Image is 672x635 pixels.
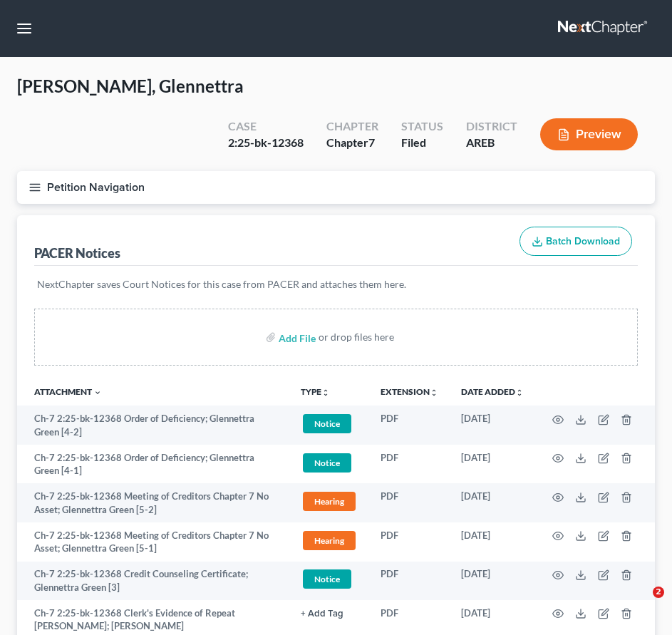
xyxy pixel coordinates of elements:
[37,277,635,291] p: NextChapter saves Court Notices for this case from PACER and attaches them here.
[450,522,535,562] td: [DATE]
[519,227,632,257] button: Batch Download
[301,412,358,435] a: Notice
[369,406,450,445] td: PDF
[303,531,356,550] span: Hearing
[450,406,535,445] td: [DATE]
[303,414,351,433] span: Notice
[301,609,343,619] button: + Add Tag
[321,388,330,397] i: unfold_more
[326,118,378,135] div: Chapter
[369,522,450,562] td: PDF
[228,135,304,151] div: 2:25-bk-12368
[466,118,517,135] div: District
[17,76,244,96] span: [PERSON_NAME], Glennettra
[401,135,443,151] div: Filed
[369,562,450,601] td: PDF
[466,135,517,151] div: AREB
[653,587,664,598] span: 2
[34,244,120,262] div: PACER Notices
[34,386,102,397] a: Attachment expand_more
[381,386,438,397] a: Extensionunfold_more
[368,135,375,149] span: 7
[303,569,351,589] span: Notice
[450,445,535,484] td: [DATE]
[93,388,102,397] i: expand_more
[540,118,638,150] button: Preview
[303,492,356,511] span: Hearing
[301,529,358,552] a: Hearing
[326,135,378,151] div: Chapter
[546,235,620,247] span: Batch Download
[301,388,330,397] button: TYPEunfold_more
[369,445,450,484] td: PDF
[17,445,289,484] td: Ch-7 2:25-bk-12368 Order of Deficiency; Glennettra Green [4-1]
[430,388,438,397] i: unfold_more
[228,118,304,135] div: Case
[301,490,358,513] a: Hearing
[17,522,289,562] td: Ch-7 2:25-bk-12368 Meeting of Creditors Chapter 7 No Asset; Glennettra Green [5-1]
[301,606,358,620] a: + Add Tag
[17,406,289,445] td: Ch-7 2:25-bk-12368 Order of Deficiency; Glennettra Green [4-2]
[301,567,358,591] a: Notice
[461,386,524,397] a: Date Addedunfold_more
[450,562,535,601] td: [DATE]
[401,118,443,135] div: Status
[301,451,358,475] a: Notice
[319,330,394,344] div: or drop files here
[17,562,289,601] td: Ch-7 2:25-bk-12368 Credit Counseling Certificate; Glennettra Green [3]
[515,388,524,397] i: unfold_more
[17,171,655,204] button: Petition Navigation
[624,587,658,621] iframe: Intercom live chat
[17,483,289,522] td: Ch-7 2:25-bk-12368 Meeting of Creditors Chapter 7 No Asset; Glennettra Green [5-2]
[303,453,351,473] span: Notice
[369,483,450,522] td: PDF
[450,483,535,522] td: [DATE]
